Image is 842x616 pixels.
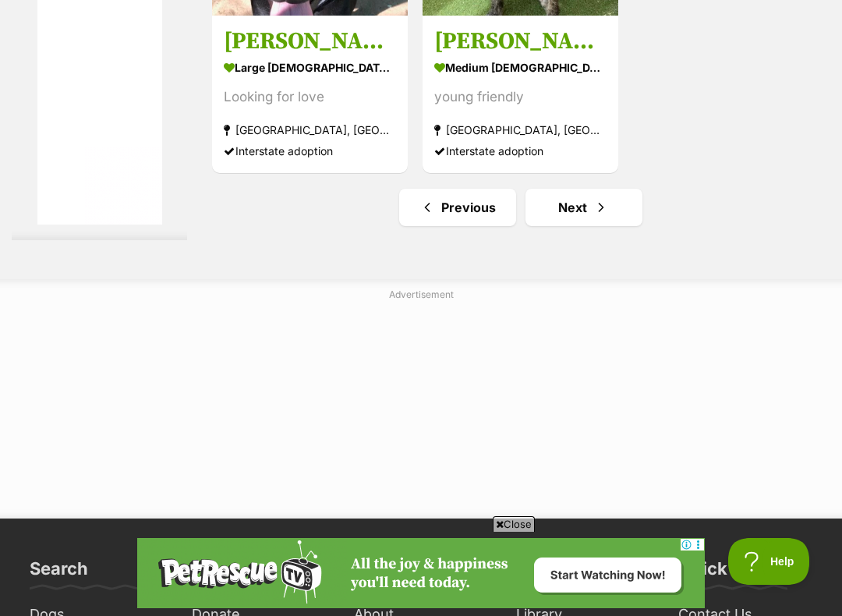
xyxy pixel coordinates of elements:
[43,308,799,503] iframe: Advertisement
[224,56,396,79] strong: large [DEMOGRAPHIC_DATA] Dog
[423,15,618,173] a: [PERSON_NAME] medium [DEMOGRAPHIC_DATA] Dog young friendly [GEOGRAPHIC_DATA], [GEOGRAPHIC_DATA] I...
[137,538,705,608] iframe: Advertisement
[210,189,830,226] nav: Pagination
[224,27,396,56] h3: [PERSON_NAME]
[728,538,811,585] iframe: Help Scout Beacon - Open
[493,516,535,532] span: Close
[30,558,88,589] h3: Search
[434,27,607,56] h3: [PERSON_NAME]
[525,189,642,226] a: Next page
[114,2,123,11] img: adchoices.png
[434,87,607,108] div: young friendly
[434,119,607,140] strong: [GEOGRAPHIC_DATA], [GEOGRAPHIC_DATA]
[678,558,776,589] h3: Quick Links
[224,119,396,140] strong: [GEOGRAPHIC_DATA], [GEOGRAPHIC_DATA]
[434,56,607,79] strong: medium [DEMOGRAPHIC_DATA] Dog
[399,189,516,226] a: Previous page
[224,87,396,108] div: Looking for love
[212,15,408,173] a: [PERSON_NAME] large [DEMOGRAPHIC_DATA] Dog Looking for love [GEOGRAPHIC_DATA], [GEOGRAPHIC_DATA] ...
[224,140,396,161] div: Interstate adoption
[434,140,607,161] div: Interstate adoption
